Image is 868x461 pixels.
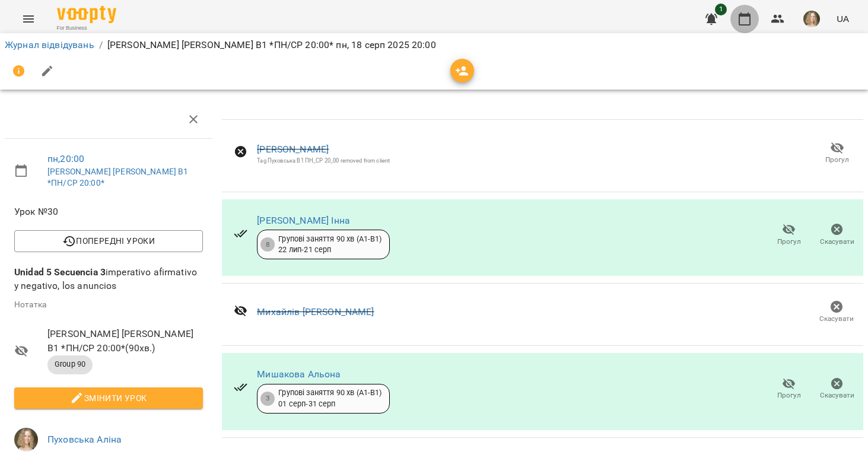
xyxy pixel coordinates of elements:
[47,167,188,188] a: [PERSON_NAME] [PERSON_NAME] В1 *ПН/СР 20:00*
[819,314,854,324] span: Скасувати
[14,428,38,452] img: 08679fde8b52750a6ba743e232070232.png
[257,144,329,155] a: [PERSON_NAME]
[47,153,84,164] a: пн , 20:00
[57,6,116,23] img: Voopty Logo
[278,387,381,409] div: Групові заняття 90 хв (А1-В1) 01 серп - 31 серп
[57,24,116,32] span: For Business
[24,391,193,405] span: Змінити урок
[257,215,350,226] a: [PERSON_NAME] Інна
[813,136,861,170] button: Прогул
[715,4,727,15] span: 1
[5,38,863,52] nav: breadcrumb
[257,368,341,380] a: Мишакова Альона
[260,392,275,406] div: 3
[813,373,861,406] button: Скасувати
[14,387,203,409] button: Змінити урок
[278,234,381,256] div: Групові заняття 90 хв (А1-В1) 22 лип - 21 серп
[47,434,122,445] a: Пуховська Аліна
[837,12,849,25] span: UA
[47,327,203,355] span: [PERSON_NAME] [PERSON_NAME] В1 *ПН/СР 20:00* ( 90 хв. )
[820,390,854,400] span: Скасувати
[14,266,106,278] strong: Unidad 5 Secuencia 3
[777,390,801,400] span: Прогул
[14,230,203,252] button: Попередні уроки
[812,295,861,329] button: Скасувати
[777,237,801,247] span: Прогул
[257,306,374,317] a: Михайлів [PERSON_NAME]
[257,157,390,164] div: Tag Пуховська В1 ПН_СР 20_00 removed from client
[260,237,275,252] div: 8
[820,237,854,247] span: Скасувати
[14,299,203,311] p: Нотатка
[765,373,813,406] button: Прогул
[14,205,203,219] span: Урок №30
[47,359,93,370] span: Group 90
[24,234,193,248] span: Попередні уроки
[832,8,854,30] button: UA
[813,219,861,252] button: Скасувати
[825,155,849,165] span: Прогул
[765,219,813,252] button: Прогул
[803,11,820,27] img: 08679fde8b52750a6ba743e232070232.png
[14,5,43,33] button: Menu
[99,38,103,52] li: /
[107,38,436,52] p: [PERSON_NAME] [PERSON_NAME] В1 *ПН/СР 20:00* пн, 18 серп 2025 20:00
[14,265,203,293] p: imperativo afirmativo y negativo, los anuncios
[5,39,94,50] a: Журнал відвідувань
